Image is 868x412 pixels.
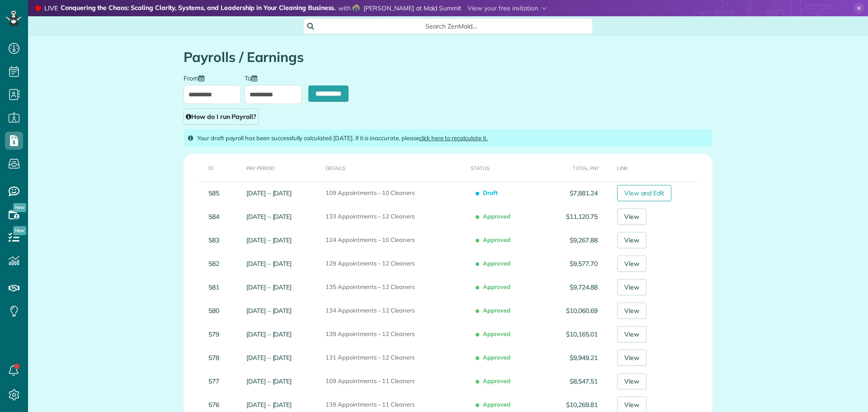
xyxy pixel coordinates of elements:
[617,326,646,342] a: View
[184,228,243,252] td: 583
[322,154,467,181] th: Details
[184,346,243,369] td: 578
[543,154,601,181] th: Total Pay
[617,303,646,319] a: View
[543,228,601,252] td: $9,267.88
[617,208,646,225] a: View
[601,154,712,181] th: Link
[246,283,292,291] a: [DATE] – [DATE]
[246,260,292,268] a: [DATE] – [DATE]
[543,299,601,322] td: $10,060.69
[246,330,292,338] a: [DATE] – [DATE]
[184,322,243,346] td: 579
[184,205,243,228] td: 584
[543,205,601,228] td: $11,120.75
[477,327,514,342] span: Approved
[543,252,601,275] td: $9,577.70
[184,109,259,125] a: How do I run Payroll?
[322,205,467,228] td: 133 Appointments – 12 Cleaners
[246,236,292,244] a: [DATE] – [DATE]
[543,322,601,346] td: $10,165.01
[322,252,467,275] td: 129 Appointments – 12 Cleaners
[353,5,360,12] img: mike-callahan-312aff9392a7ed3f5befeea4d09099ad38ccb41c0d99b558844361c8a030ad45.jpg
[477,209,514,224] span: Approved
[543,369,601,393] td: $8,547.51
[543,346,601,369] td: $9,949.21
[617,185,672,201] a: View and Edit
[184,74,209,81] label: From
[322,299,467,322] td: 134 Appointments – 12 Cleaners
[543,275,601,299] td: $9,724.88
[363,4,461,12] span: [PERSON_NAME] at Maid Summit
[322,346,467,369] td: 131 Appointments – 12 Cleaners
[13,203,26,212] span: New
[477,279,514,295] span: Approved
[246,354,292,362] a: [DATE] – [DATE]
[184,275,243,299] td: 581
[322,275,467,299] td: 135 Appointments – 12 Cleaners
[477,374,514,389] span: Approved
[617,373,646,389] a: View
[338,4,351,12] span: with
[246,189,292,197] a: [DATE] – [DATE]
[246,401,292,409] a: [DATE] – [DATE]
[184,181,243,205] td: 585
[322,322,467,346] td: 139 Appointments – 12 Cleaners
[543,181,601,205] td: $7,881.24
[184,299,243,322] td: 580
[322,369,467,393] td: 109 Appointments – 11 Cleaners
[246,307,292,315] a: [DATE] – [DATE]
[477,303,514,318] span: Approved
[184,50,712,65] h1: Payrolls / Earnings
[243,154,322,181] th: Pay Period
[184,154,243,181] th: ID
[184,129,712,147] div: Your draft payroll has been successfully calculated [DATE]. If it is inaccurate, please
[245,74,262,81] label: To
[61,4,336,13] strong: Conquering the Chaos: Scaling Clarity, Systems, and Leadership in Your Cleaning Business.
[477,232,514,248] span: Approved
[322,228,467,252] td: 124 Appointments – 10 Cleaners
[322,181,467,205] td: 109 Appointments – 10 Cleaners
[477,185,501,201] span: Draft
[184,252,243,275] td: 582
[184,369,243,393] td: 577
[477,256,514,271] span: Approved
[617,232,646,248] a: View
[246,377,292,385] a: [DATE] – [DATE]
[617,256,646,272] a: View
[617,350,646,366] a: View
[617,279,646,295] a: View
[419,134,488,142] a: click here to recalculate it.
[467,154,543,181] th: Status
[477,350,514,365] span: Approved
[13,226,26,235] span: New
[246,213,292,221] a: [DATE] – [DATE]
